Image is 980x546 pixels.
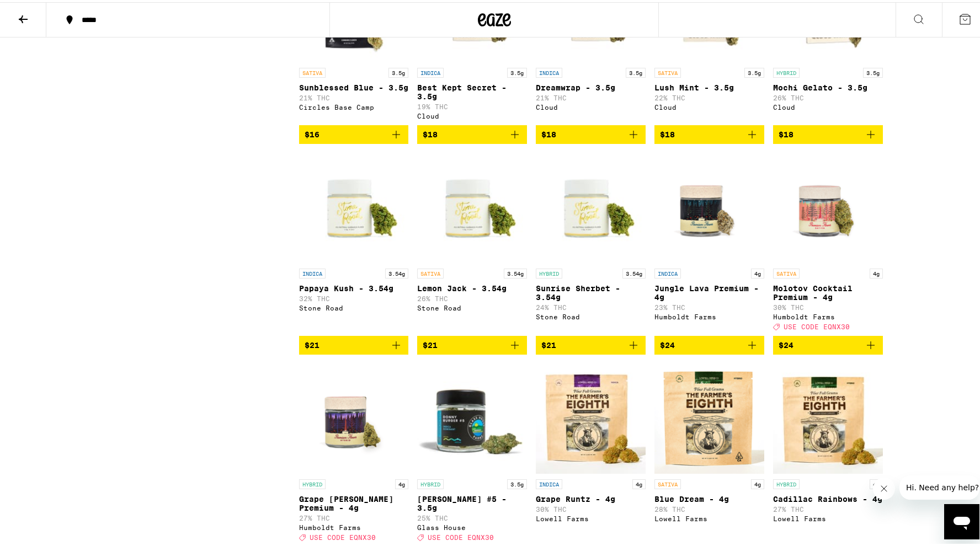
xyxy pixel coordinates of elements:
[536,311,646,318] div: Stone Road
[541,128,556,137] span: $18
[299,92,409,99] p: 21% THC
[654,334,764,352] button: Add to bag
[773,81,883,90] p: Mochi Gelato - 3.5g
[417,477,444,487] p: HYBRID
[388,66,408,76] p: 3.5g
[870,477,883,487] p: 4g
[536,101,646,109] div: Cloud
[417,334,527,352] button: Add to bag
[536,504,646,511] p: 30% THC
[299,493,409,510] p: Grape [PERSON_NAME] Premium - 4g
[744,66,764,76] p: 3.5g
[654,513,764,520] div: Lowell Farms
[654,477,681,487] p: SATIVA
[654,361,764,472] img: Lowell Farms - Blue Dream - 4g
[773,493,883,501] p: Cadillac Rainbows - 4g
[779,128,793,137] span: $18
[504,266,527,276] p: 3.54g
[299,151,409,261] img: Stone Road - Papaya Kush - 3.54g
[417,81,527,99] p: Best Kept Secret - 3.5g
[536,477,562,487] p: INDICA
[299,477,326,487] p: HYBRID
[299,293,409,300] p: 32% THC
[299,512,409,520] p: 27% THC
[299,361,409,472] img: Humboldt Farms - Grape Runtz Premium - 4g
[626,66,646,76] p: 3.5g
[507,477,527,487] p: 3.5g
[899,473,979,497] iframe: Message from company
[654,361,764,544] a: Open page for Blue Dream - 4g from Lowell Farms
[654,151,764,334] a: Open page for Jungle Lava Premium - 4g from Humboldt Farms
[536,151,646,334] a: Open page for Sunrise Sherbet - 3.54g from Stone Road
[773,151,883,334] a: Open page for Molotov Cocktail Premium - 4g from Humboldt Farms
[417,361,527,544] a: Open page for Donny Burger #5 - 3.5g from Glass House
[654,266,681,276] p: INDICA
[536,81,646,90] p: Dreamwrap - 3.5g
[305,128,319,137] span: $16
[299,81,409,90] p: Sunblessed Blue - 3.5g
[654,282,764,299] p: Jungle Lava Premium - 4g
[536,361,646,472] img: Lowell Farms - Grape Runtz - 4g
[299,282,409,291] p: Papaya Kush - 3.54g
[863,66,883,76] p: 3.5g
[654,92,764,99] p: 22% THC
[660,339,675,347] span: $24
[536,282,646,299] p: Sunrise Sherbet - 3.54g
[654,66,681,76] p: SATIVA
[310,532,376,539] span: USE CODE EQNX30
[305,339,319,347] span: $21
[417,361,527,472] img: Glass House - Donny Burger #5 - 3.5g
[773,92,883,99] p: 26% THC
[417,512,527,520] p: 25% THC
[773,123,883,142] button: Add to bag
[536,66,562,76] p: INDICA
[536,513,646,520] div: Lowell Farms
[660,128,675,137] span: $18
[654,311,764,318] div: Humboldt Farms
[751,477,764,487] p: 4g
[654,81,764,90] p: Lush Mint - 3.5g
[417,151,527,261] img: Stone Road - Lemon Jack - 3.54g
[773,513,883,520] div: Lowell Farms
[784,321,850,328] span: USE CODE EQNX30
[654,302,764,309] p: 23% THC
[536,361,646,544] a: Open page for Grape Runtz - 4g from Lowell Farms
[417,123,527,142] button: Add to bag
[417,66,444,76] p: INDICA
[536,151,646,261] img: Stone Road - Sunrise Sherbet - 3.54g
[622,266,646,276] p: 3.54g
[654,493,764,501] p: Blue Dream - 4g
[299,522,409,529] div: Humboldt Farms
[299,266,326,276] p: INDICA
[299,66,326,76] p: SATIVA
[299,151,409,334] a: Open page for Papaya Kush - 3.54g from Stone Road
[632,477,646,487] p: 4g
[417,293,527,300] p: 26% THC
[944,502,979,537] iframe: Button to launch messaging window
[536,334,646,352] button: Add to bag
[773,334,883,352] button: Add to bag
[773,302,883,309] p: 30% THC
[536,493,646,501] p: Grape Runtz - 4g
[417,282,527,291] p: Lemon Jack - 3.54g
[417,266,444,276] p: SATIVA
[299,123,409,142] button: Add to bag
[654,123,764,142] button: Add to bag
[299,302,409,309] div: Stone Road
[873,475,895,497] iframe: Close message
[423,339,438,347] span: $21
[773,361,883,472] img: Lowell Farms - Cadillac Rainbows - 4g
[428,532,494,539] span: USE CODE EQNX30
[541,339,556,347] span: $21
[751,266,764,276] p: 4g
[417,522,527,529] div: Glass House
[773,311,883,318] div: Humboldt Farms
[536,92,646,99] p: 21% THC
[654,101,764,109] div: Cloud
[417,302,527,309] div: Stone Road
[773,266,800,276] p: SATIVA
[773,151,883,261] img: Humboldt Farms - Molotov Cocktail Premium - 4g
[536,302,646,309] p: 24% THC
[395,477,408,487] p: 4g
[417,101,527,108] p: 19% THC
